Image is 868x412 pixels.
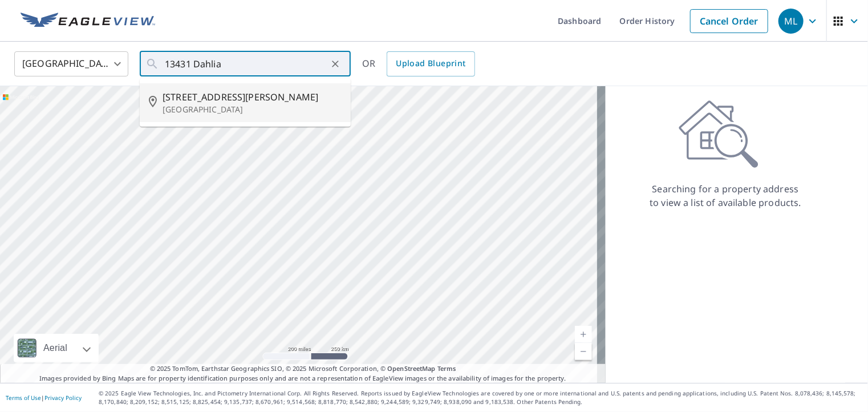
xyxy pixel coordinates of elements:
[150,364,456,374] span: © 2025 TomTom, Earthstar Geographics SIO, © 2025 Microsoft Corporation, ©
[40,334,71,362] div: Aerial
[387,51,474,76] a: Upload Blueprint
[6,394,41,402] a: Terms of Use
[575,326,592,343] a: Current Level 5, Zoom In
[575,343,592,360] a: Current Level 5, Zoom Out
[14,334,99,362] div: Aerial
[21,13,155,30] img: EV Logo
[14,48,128,80] div: [GEOGRAPHIC_DATA]
[163,104,342,115] p: [GEOGRAPHIC_DATA]
[437,364,456,373] a: Terms
[690,9,768,33] a: Cancel Order
[387,364,435,373] a: OpenStreetMap
[6,394,82,401] p: |
[163,90,342,104] span: [STREET_ADDRESS][PERSON_NAME]
[396,56,465,71] span: Upload Blueprint
[99,389,862,406] p: © 2025 Eagle View Technologies, Inc. and Pictometry International Corp. All Rights Reserved. Repo...
[44,394,82,402] a: Privacy Policy
[327,56,343,72] button: Clear
[165,48,327,80] input: Search by address or latitude-longitude
[362,51,475,76] div: OR
[649,182,802,209] p: Searching for a property address to view a list of available products.
[778,9,804,34] div: ML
